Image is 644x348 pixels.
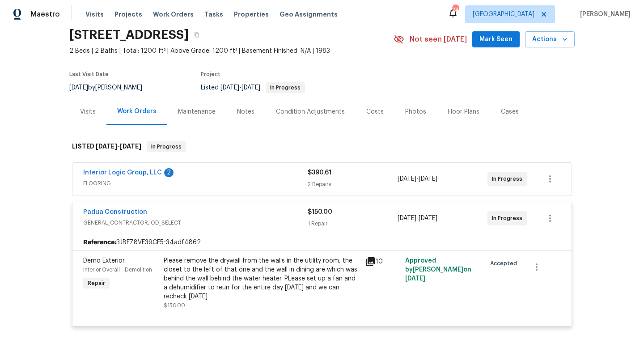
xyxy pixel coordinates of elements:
div: 2 [164,168,174,177]
span: [DATE] [398,215,416,221]
div: 2 Repairs [308,180,398,189]
span: Actions [532,34,568,45]
span: Work Orders [153,10,194,19]
span: Demo Exterior [83,258,125,264]
div: 1 Repair [308,219,398,228]
div: Notes [237,107,254,116]
h6: LISTED [72,141,141,152]
span: [DATE] [96,143,117,149]
a: Interior Logic Group, LLC [83,170,162,176]
div: Visits [80,107,96,116]
div: LISTED [DATE]-[DATE]In Progress [69,132,575,161]
span: 2 Beds | 2 Baths | Total: 1200 ft² | Above Grade: 1200 ft² | Basement Finished: N/A | 1983 [69,47,394,55]
span: [DATE] [241,85,260,91]
span: Visits [85,10,104,19]
span: Interior Overall - Demolition [83,267,152,272]
span: - [220,85,260,91]
h2: [STREET_ADDRESS] [69,30,189,39]
a: Padua Construction [83,209,147,215]
span: Properties [234,10,269,19]
span: GENERAL_CONTRACTOR, OD_SELECT [83,218,308,227]
span: Accepted [490,259,521,268]
button: Mark Seen [472,31,520,48]
span: Geo Assignments [280,10,338,19]
div: 10 [365,256,400,267]
span: Not seen [DATE] [410,35,467,44]
span: - [398,174,437,183]
span: [DATE] [419,176,437,182]
div: Cases [501,107,519,116]
div: Work Orders [117,107,157,116]
span: FLOORING [83,179,308,188]
span: Approved by [PERSON_NAME] on [405,258,471,282]
div: Maintenance [178,107,216,116]
span: In Progress [148,142,185,151]
div: Floor Plans [448,107,479,116]
button: Actions [525,31,575,48]
span: In Progress [492,214,526,223]
span: Mark Seen [479,34,513,45]
span: Listed [201,85,305,91]
span: Last Visit Date [69,72,109,77]
div: 3JBEZ8VE39CE5-34adf4862 [72,234,572,250]
span: [PERSON_NAME] [576,10,631,19]
span: In Progress [492,174,526,183]
div: Photos [405,107,426,116]
span: [DATE] [220,85,239,91]
span: [DATE] [120,143,141,149]
div: Costs [366,107,384,116]
button: Copy Address [189,27,205,43]
span: [DATE] [69,85,88,91]
span: $150.00 [308,209,332,215]
div: 24 [452,5,458,14]
span: Projects [114,10,142,19]
span: [DATE] [405,276,425,282]
span: - [96,143,141,149]
span: [DATE] [419,215,437,221]
span: Maestro [30,10,60,19]
span: Tasks [204,11,223,17]
div: by [PERSON_NAME] [69,82,153,93]
span: [DATE] [398,176,416,182]
span: [GEOGRAPHIC_DATA] [473,10,534,19]
div: Condition Adjustments [276,107,345,116]
span: Repair [84,279,109,288]
span: $150.00 [164,303,185,308]
span: $390.61 [308,170,331,176]
b: Reference: [83,238,116,247]
span: - [398,214,437,223]
span: In Progress [267,85,304,90]
div: Please remove the drywall from the walls in the utility room, the closet to the left of that one ... [164,256,360,301]
span: Project [201,72,220,77]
